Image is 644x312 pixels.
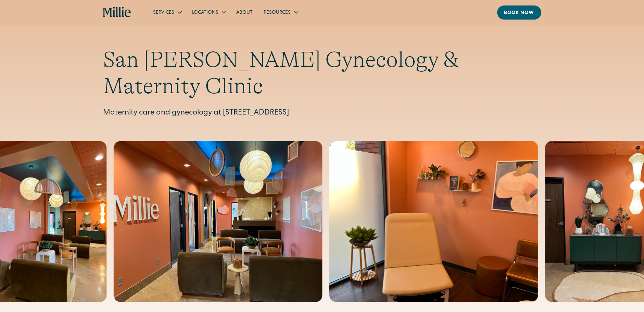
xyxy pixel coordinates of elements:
[103,108,541,119] p: Maternity care and gynecology at [STREET_ADDRESS]
[192,9,218,16] div: Locations
[258,7,303,18] div: Resources
[148,7,187,18] div: Services
[504,10,534,17] div: Book now
[187,7,231,18] div: Locations
[264,9,291,16] div: Resources
[103,7,131,18] a: home
[153,9,174,16] div: Services
[103,47,541,99] h1: San [PERSON_NAME] Gynecology & Maternity Clinic
[231,7,258,18] a: About
[497,5,541,20] a: Book now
